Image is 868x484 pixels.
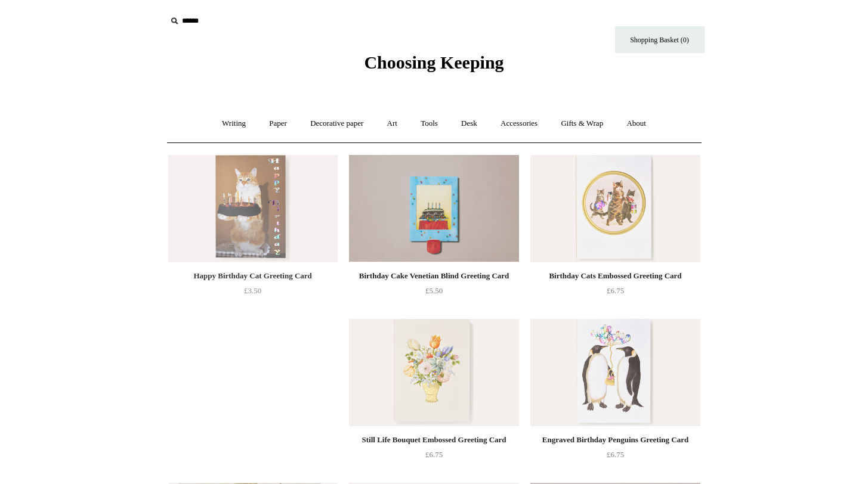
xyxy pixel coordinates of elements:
[168,269,338,318] a: Happy Birthday Cat Greeting Card £3.50
[615,26,705,53] a: Shopping Basket (0)
[349,269,518,318] a: Birthday Cake Venetian Blind Greeting Card £5.50
[168,155,338,262] img: Happy Birthday Cat Greeting Card
[530,319,700,426] a: Engraved Birthday Penguins Greeting Card Engraved Birthday Penguins Greeting Card
[258,108,298,139] a: Paper
[530,433,700,482] a: Engraved Birthday Penguins Greeting Card £6.75
[349,319,518,426] img: Still Life Bouquet Embossed Greeting Card
[533,433,697,447] div: Engraved Birthday Penguins Greeting Card
[211,108,257,139] a: Writing
[607,450,624,459] span: £6.75
[533,269,697,283] div: Birthday Cats Embossed Greeting Card
[244,286,261,295] span: £3.50
[425,450,443,459] span: £6.75
[299,108,374,139] a: Decorative paper
[410,108,449,139] a: Tools
[376,108,408,139] a: Art
[349,433,518,482] a: Still Life Bouquet Embossed Greeting Card £6.75
[364,52,503,72] span: Choosing Keeping
[349,319,518,426] a: Still Life Bouquet Embossed Greeting Card Still Life Bouquet Embossed Greeting Card
[352,433,515,447] div: Still Life Bouquet Embossed Greeting Card
[530,319,700,426] img: Engraved Birthday Penguins Greeting Card
[171,269,335,283] div: Happy Birthday Cat Greeting Card
[364,62,503,70] a: Choosing Keeping
[607,286,624,295] span: £6.75
[168,155,338,262] a: Happy Birthday Cat Greeting Card Happy Birthday Cat Greeting Card
[550,108,614,139] a: Gifts & Wrap
[530,155,700,262] img: Birthday Cats Embossed Greeting Card
[450,108,488,139] a: Desk
[425,286,443,295] span: £5.50
[530,269,700,318] a: Birthday Cats Embossed Greeting Card £6.75
[349,155,518,262] a: Birthday Cake Venetian Blind Greeting Card Birthday Cake Venetian Blind Greeting Card
[352,269,515,283] div: Birthday Cake Venetian Blind Greeting Card
[349,155,518,262] img: Birthday Cake Venetian Blind Greeting Card
[530,155,700,262] a: Birthday Cats Embossed Greeting Card Birthday Cats Embossed Greeting Card
[490,108,548,139] a: Accessories
[616,108,657,139] a: About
